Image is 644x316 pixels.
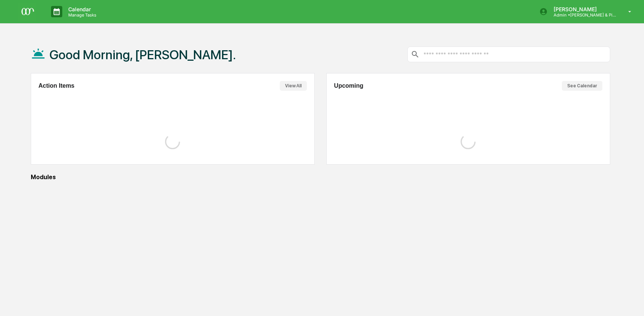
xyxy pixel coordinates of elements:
[18,3,36,21] img: logo
[548,6,617,12] p: [PERSON_NAME]
[334,82,363,89] h2: Upcoming
[280,81,307,91] button: View All
[62,12,100,18] p: Manage Tasks
[39,82,75,89] h2: Action Items
[31,174,610,181] div: Modules
[62,6,100,12] p: Calendar
[548,12,617,18] p: Admin • [PERSON_NAME] & Pip Co.
[50,47,236,62] h1: Good Morning, [PERSON_NAME].
[562,81,602,91] button: See Calendar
